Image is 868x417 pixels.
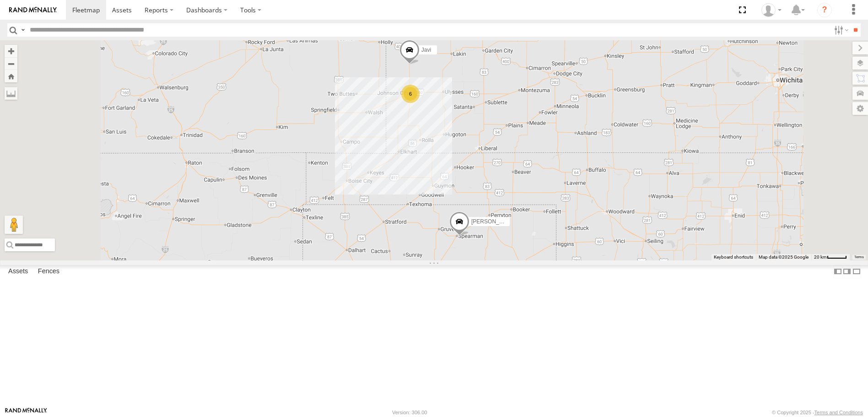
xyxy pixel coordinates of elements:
[5,87,17,100] label: Measure
[852,102,868,115] label: Map Settings
[830,23,850,37] label: Search Filter Options
[471,219,517,225] span: [PERSON_NAME]
[814,410,863,415] a: Terms and Conditions
[852,265,861,278] label: Hide Summary Table
[9,7,57,13] img: rand-logo.svg
[5,70,17,82] button: Zoom Home
[833,265,842,278] label: Dock Summary Table to the Left
[772,410,863,415] div: © Copyright 2025 -
[5,408,47,417] a: Visit our Website
[5,57,17,70] button: Zoom out
[33,265,64,278] label: Fences
[817,3,832,17] i: ?
[19,23,27,37] label: Search Query
[392,410,427,415] div: Version: 306.00
[401,85,420,103] div: 6
[714,254,753,260] button: Keyboard shortcuts
[758,3,785,17] div: Clint Josserand
[842,265,852,278] label: Dock Summary Table to the Right
[814,255,827,260] span: 20 km
[5,216,23,234] button: Drag Pegman onto the map to open Street View
[811,254,850,260] button: Map Scale: 20 km per 40 pixels
[421,47,431,53] span: Javi
[759,255,809,260] span: Map data ©2025 Google
[5,45,17,57] button: Zoom in
[4,265,32,278] label: Assets
[854,255,864,259] a: Terms (opens in new tab)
